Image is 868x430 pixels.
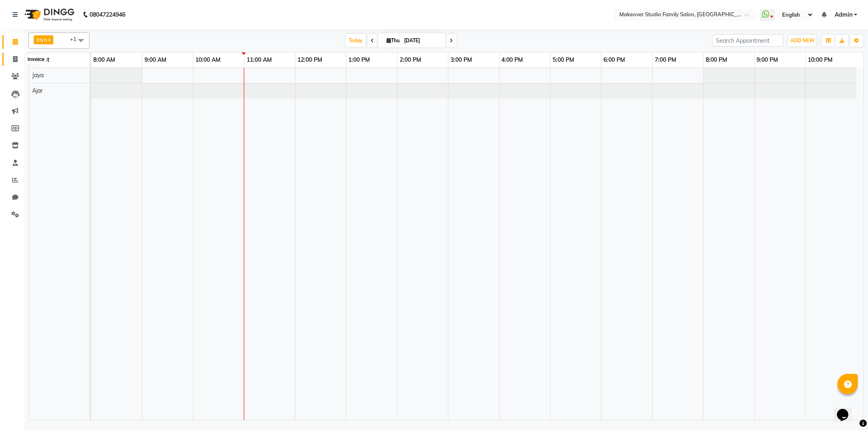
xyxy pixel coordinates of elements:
img: logo [21,3,77,26]
span: +1 [70,36,83,42]
a: 11:00 AM [245,54,274,66]
a: 3:00 PM [448,54,474,66]
span: Today [345,34,366,47]
a: 9:00 AM [142,54,168,66]
span: Jaya [32,72,44,79]
button: ADD NEW [788,35,816,46]
span: Thu [385,37,402,43]
span: Jaya [36,36,47,43]
span: ADD NEW [790,37,814,43]
iframe: chat widget [834,397,860,422]
a: 2:00 PM [398,54,423,66]
input: 2025-09-04 [402,35,442,47]
a: 9:00 PM [755,54,781,66]
a: 7:00 PM [653,54,678,66]
b: 08047224946 [90,3,125,26]
a: 10:00 AM [193,54,223,66]
a: 4:00 PM [500,54,525,66]
span: Ajar [32,87,43,94]
input: Search Appointment [712,34,783,47]
a: 6:00 PM [601,54,627,66]
a: 8:00 AM [91,54,117,66]
a: x [47,36,51,43]
a: 1:00 PM [346,54,372,66]
a: 8:00 PM [704,54,729,66]
a: 10:00 PM [806,54,835,66]
a: 12:00 PM [295,54,324,66]
span: Admin [835,11,853,19]
div: Invoice [26,54,46,64]
a: 5:00 PM [551,54,576,66]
